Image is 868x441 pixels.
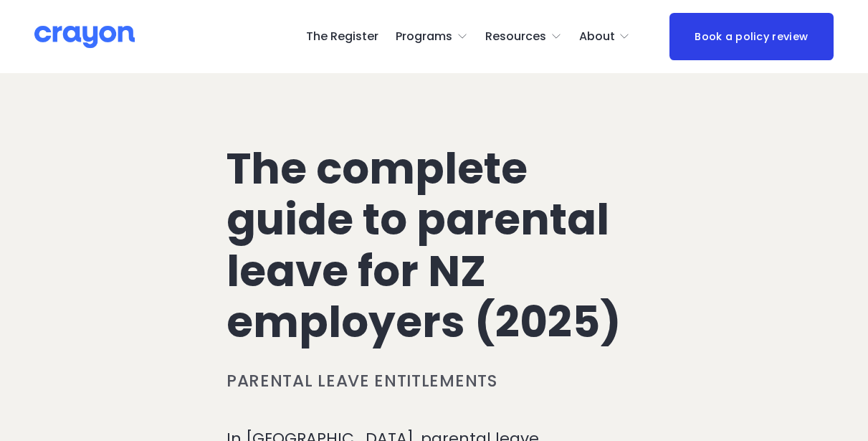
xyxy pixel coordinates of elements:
[485,27,546,47] span: Resources
[226,143,642,348] h1: The complete guide to parental leave for NZ employers (2025)
[34,24,135,49] img: Crayon
[579,27,615,47] span: About
[396,27,452,47] span: Programs
[579,25,631,48] a: folder dropdown
[396,25,468,48] a: folder dropdown
[669,13,834,60] a: Book a policy review
[306,25,378,48] a: The Register
[485,25,562,48] a: folder dropdown
[226,369,497,392] a: Parental leave entitlements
